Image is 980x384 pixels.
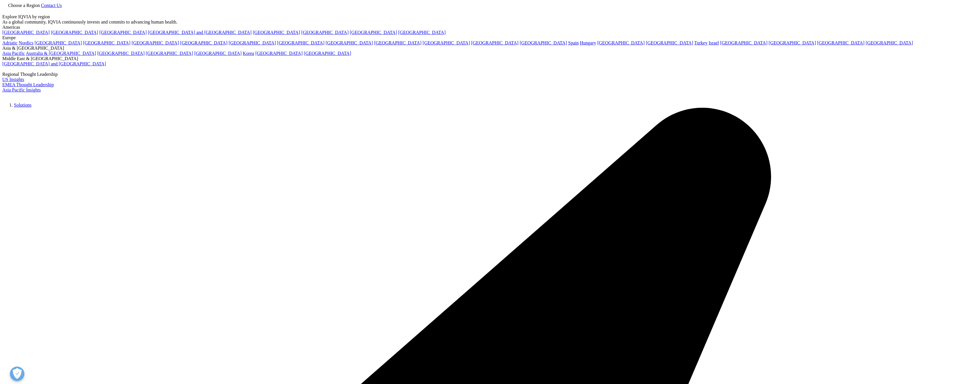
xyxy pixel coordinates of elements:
div: As a global community, IQVIA continuously invests and commits to advancing human health. [2,19,978,25]
a: [GEOGRAPHIC_DATA] [255,51,303,56]
a: [GEOGRAPHIC_DATA] [51,30,98,35]
a: Spain [568,40,579,45]
a: [GEOGRAPHIC_DATA] [326,40,373,45]
a: [GEOGRAPHIC_DATA] [350,30,397,35]
a: [GEOGRAPHIC_DATA] [597,40,645,45]
div: Americas [2,25,978,30]
a: Israel [709,40,719,45]
a: Solutions [14,103,31,107]
a: Adriatic [2,40,17,45]
a: [GEOGRAPHIC_DATA] [194,51,241,56]
a: [GEOGRAPHIC_DATA] [253,30,300,35]
a: [GEOGRAPHIC_DATA] [99,30,147,35]
a: [GEOGRAPHIC_DATA] and [GEOGRAPHIC_DATA] [2,61,106,66]
a: [GEOGRAPHIC_DATA] [131,40,179,45]
a: Asia Pacific Insights [2,87,41,92]
a: Australia & [GEOGRAPHIC_DATA] [26,51,96,56]
a: [GEOGRAPHIC_DATA] [769,40,816,45]
a: [GEOGRAPHIC_DATA] [646,40,693,45]
a: [GEOGRAPHIC_DATA] [277,40,324,45]
a: [GEOGRAPHIC_DATA] [471,40,518,45]
a: [GEOGRAPHIC_DATA] [180,40,228,45]
div: Regional Thought Leadership [2,72,978,77]
a: [GEOGRAPHIC_DATA] [229,40,276,45]
div: Explore IQVIA by region [2,14,978,19]
a: Asia Pacific [2,51,25,56]
a: [GEOGRAPHIC_DATA] [520,40,567,45]
a: [GEOGRAPHIC_DATA] and [GEOGRAPHIC_DATA] [148,30,251,35]
a: [GEOGRAPHIC_DATA] [720,40,767,45]
a: [GEOGRAPHIC_DATA] [146,51,193,56]
a: [GEOGRAPHIC_DATA] [398,30,445,35]
div: Middle East & [GEOGRAPHIC_DATA] [2,56,978,61]
a: [GEOGRAPHIC_DATA] [301,30,349,35]
a: Hungary [580,40,596,45]
a: [GEOGRAPHIC_DATA] [374,40,421,45]
a: Nordics [19,40,33,45]
a: US Insights [2,77,24,82]
a: [GEOGRAPHIC_DATA] [423,40,470,45]
a: [GEOGRAPHIC_DATA] [35,40,82,45]
a: EMEA Thought Leadership [2,82,54,87]
div: Europe [2,35,978,40]
a: [GEOGRAPHIC_DATA] [817,40,865,45]
a: [GEOGRAPHIC_DATA] [304,51,351,56]
a: Turkey [694,40,708,45]
a: [GEOGRAPHIC_DATA] [97,51,145,56]
div: Asia & [GEOGRAPHIC_DATA] [2,46,978,51]
a: Korea [243,51,254,56]
button: Open Preferences [10,367,24,381]
a: Contact Us [41,3,62,8]
span: Choose a Region [8,3,40,8]
a: [GEOGRAPHIC_DATA] [866,40,913,45]
a: [GEOGRAPHIC_DATA] [83,40,130,45]
a: [GEOGRAPHIC_DATA] [2,30,50,35]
